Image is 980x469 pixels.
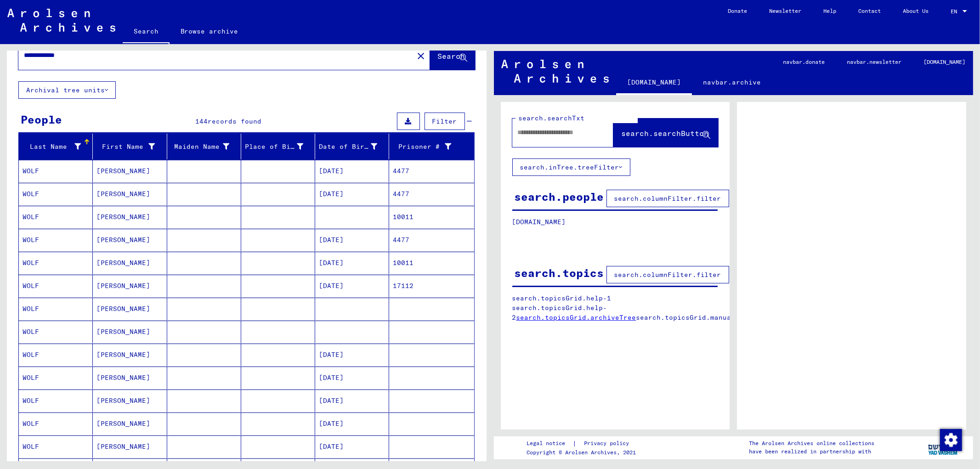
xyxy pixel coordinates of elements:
[512,217,718,227] p: [DOMAIN_NAME]
[516,313,636,322] a: search.topicsGrid.archiveTree
[93,367,167,389] mat-cell: [PERSON_NAME]
[512,294,719,322] p: search.topicsGrid.help-1 search.topicsGrid.help-2 search.topicsGrid.manually.
[527,439,572,448] a: Legal notice
[616,71,692,95] a: [DOMAIN_NAME]
[772,51,836,73] a: navbar.donate
[315,183,389,205] mat-cell: [DATE]
[245,142,303,152] div: Place of Birth
[319,139,389,154] div: Date of Birth
[19,321,93,343] mat-cell: WOLF
[19,275,93,297] mat-cell: WOLF
[7,9,115,32] img: Arolsen_neg.svg
[93,321,167,343] mat-cell: [PERSON_NAME]
[93,183,167,205] mat-cell: [PERSON_NAME]
[171,139,241,154] div: Maiden Name
[389,229,474,251] mat-cell: 4477
[93,206,167,228] mat-cell: [PERSON_NAME]
[93,390,167,412] mat-cell: [PERSON_NAME]
[315,390,389,412] mat-cell: [DATE]
[171,142,229,152] div: Maiden Name
[621,129,708,138] span: search.searchButton
[195,117,208,125] span: 144
[606,266,729,283] button: search.columnFilter.filter
[614,271,721,279] span: search.columnFilter.filter
[96,139,166,154] div: First Name
[315,134,389,159] mat-header-cell: Date of Birth
[389,206,474,228] mat-cell: 10011
[19,367,93,389] mat-cell: WOLF
[430,41,475,70] button: Search
[749,447,874,456] p: have been realized in partnership with
[19,160,93,182] mat-cell: WOLF
[926,436,961,459] img: yv_logo.png
[425,113,465,130] button: Filter
[93,412,167,435] mat-cell: [PERSON_NAME]
[389,252,474,274] mat-cell: 10011
[393,139,463,154] div: Prisoner #
[208,117,261,125] span: records found
[19,344,93,366] mat-cell: WOLF
[512,158,630,176] button: search.inTree.treeFilter
[951,8,961,15] span: EN
[389,275,474,297] mat-cell: 17112
[245,139,315,154] div: Place of Birth
[389,183,474,205] mat-cell: 4477
[19,183,93,205] mat-cell: WOLF
[393,142,451,152] div: Prisoner #
[836,51,912,73] a: navbar.newsletter
[319,142,377,152] div: Date of Birth
[19,206,93,228] mat-cell: WOLF
[519,114,585,122] mat-label: search.searchTxt
[19,298,93,320] mat-cell: WOLF
[93,160,167,182] mat-cell: [PERSON_NAME]
[19,412,93,435] mat-cell: WOLF
[167,134,241,159] mat-header-cell: Maiden Name
[96,142,155,152] div: First Name
[606,190,729,207] button: search.columnFilter.filter
[315,229,389,251] mat-cell: [DATE]
[93,298,167,320] mat-cell: [PERSON_NAME]
[389,160,474,182] mat-cell: 4477
[415,51,426,62] mat-icon: close
[749,439,874,447] p: The Arolsen Archives online collections
[315,367,389,389] mat-cell: [DATE]
[315,344,389,366] mat-cell: [DATE]
[613,119,718,147] button: search.searchButton
[93,134,167,159] mat-header-cell: First Name
[23,142,81,152] div: Last Name
[123,20,170,44] a: Search
[19,252,93,274] mat-cell: WOLF
[527,448,640,457] p: Copyright © Arolsen Archives, 2021
[438,51,465,61] span: Search
[940,429,962,451] img: Change consent
[412,46,430,65] button: Clear
[21,111,62,128] div: People
[18,81,116,99] button: Archival tree units
[692,71,772,93] a: navbar.archive
[432,117,457,125] span: Filter
[315,412,389,435] mat-cell: [DATE]
[614,194,721,203] span: search.columnFilter.filter
[93,275,167,297] mat-cell: [PERSON_NAME]
[19,390,93,412] mat-cell: WOLF
[501,60,609,83] img: Arolsen_neg.svg
[940,429,962,451] div: Change consent
[315,252,389,274] mat-cell: [DATE]
[19,229,93,251] mat-cell: WOLF
[912,51,976,73] a: [DOMAIN_NAME]
[170,20,249,42] a: Browse archive
[241,134,315,159] mat-header-cell: Place of Birth
[93,435,167,458] mat-cell: [PERSON_NAME]
[527,439,640,448] div: |
[93,252,167,274] mat-cell: [PERSON_NAME]
[23,139,92,154] div: Last Name
[315,160,389,182] mat-cell: [DATE]
[315,435,389,458] mat-cell: [DATE]
[515,265,604,281] div: search.topics
[93,344,167,366] mat-cell: [PERSON_NAME]
[389,134,474,159] mat-header-cell: Prisoner #
[19,435,93,458] mat-cell: WOLF
[515,188,604,205] div: search.people
[19,134,93,159] mat-header-cell: Last Name
[315,275,389,297] mat-cell: [DATE]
